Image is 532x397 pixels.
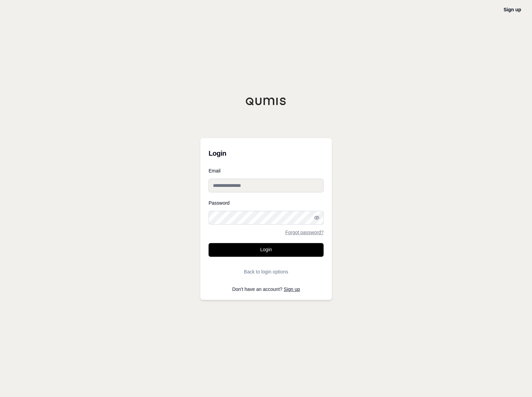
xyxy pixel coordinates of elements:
img: Qumis [245,97,287,105]
p: Don't have an account? [208,287,324,292]
label: Email [208,168,324,173]
label: Password [208,201,324,205]
button: Back to login options [208,265,324,279]
a: Forgot password? [285,230,324,235]
h3: Login [208,146,324,160]
a: Sign up [504,7,521,12]
a: Sign up [284,286,300,292]
button: Login [208,243,324,257]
